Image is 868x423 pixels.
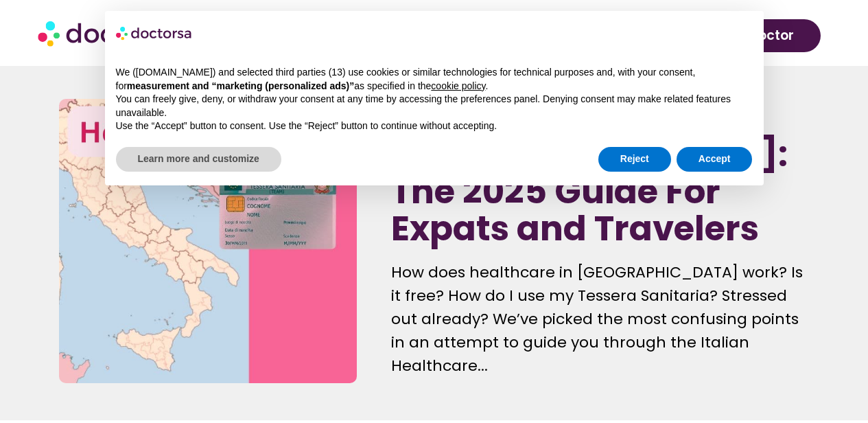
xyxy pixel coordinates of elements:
[391,99,809,247] h1: Healthcare in [GEOGRAPHIC_DATA]: The 2025 Guide For Expats and Travelers
[59,99,357,383] img: healthcare system in italy
[391,261,809,378] p: How does healthcare in [GEOGRAPHIC_DATA] work? Is it free? How do I use my Tessera Sanitaria? Str...
[598,147,671,172] button: Reject
[127,80,354,91] strong: measurement and “marketing (personalized ads)”
[116,93,753,119] p: You can freely give, deny, or withdraw your consent at any time by accessing the preferences pane...
[116,147,281,172] button: Learn more and customize
[116,66,753,93] p: We ([DOMAIN_NAME]) and selected third parties (13) use cookies or similar technologies for techni...
[116,22,193,44] img: logo
[677,147,753,172] button: Accept
[431,80,485,91] a: cookie policy
[116,119,753,133] p: Use the “Accept” button to consent. Use the “Reject” button to continue without accepting.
